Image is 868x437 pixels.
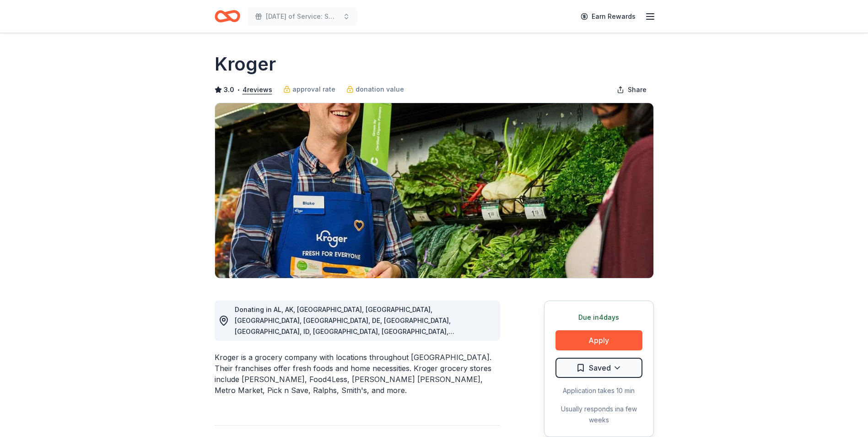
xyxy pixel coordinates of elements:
button: Share [609,81,654,99]
button: 4reviews [243,84,272,95]
a: donation value [346,84,404,95]
a: Home [215,5,240,27]
a: Earn Rewards [575,8,641,25]
div: Kroger is a grocery company with locations throughout [GEOGRAPHIC_DATA]. Their franchises offer f... [215,352,500,396]
span: Saved [589,362,611,374]
div: Application takes 10 min [555,385,642,396]
button: Saved [555,358,642,378]
span: • [237,86,240,93]
span: donation value [356,84,404,95]
div: Due in 4 days [555,312,642,323]
h1: Kroger [215,51,276,77]
img: Image for Kroger [215,103,653,278]
div: Usually responds in a few weeks [555,404,642,426]
button: [DATE] of Service: Sweet Dreams and Cozy Nights [248,7,357,26]
span: Share [628,84,647,95]
span: approval rate [292,84,335,95]
span: Donating in AL, AK, [GEOGRAPHIC_DATA], [GEOGRAPHIC_DATA], [GEOGRAPHIC_DATA], [GEOGRAPHIC_DATA], D... [235,306,454,423]
a: approval rate [283,84,335,95]
button: Apply [555,330,642,350]
span: 3.0 [224,84,234,95]
span: [DATE] of Service: Sweet Dreams and Cozy Nights [266,11,339,22]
